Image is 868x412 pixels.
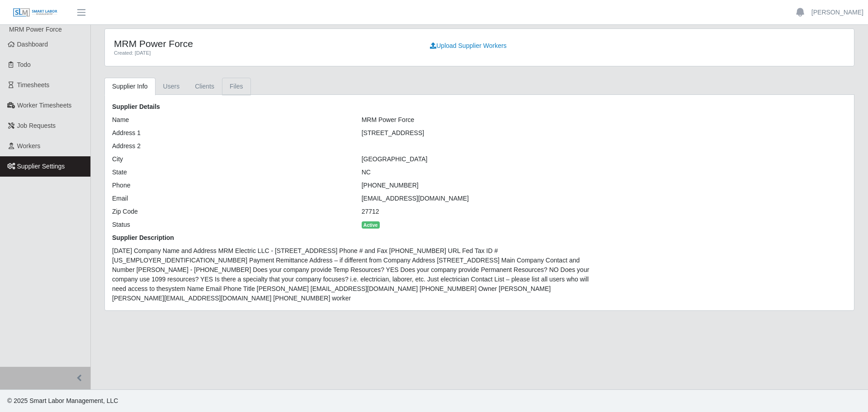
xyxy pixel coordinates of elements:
b: Supplier Description [112,234,174,241]
span: Job Requests [17,122,56,129]
span: Worker Timesheets [17,102,71,109]
a: Users [156,78,188,95]
b: Supplier Details [112,103,160,110]
div: Created: [DATE] [114,49,410,57]
span: MRM Power Force [9,26,62,33]
div: [EMAIL_ADDRESS][DOMAIN_NAME] [355,194,604,203]
div: Zip Code [105,207,355,216]
span: Workers [17,142,41,150]
span: © 2025 Smart Labor Management, LLC [7,397,118,404]
span: Supplier Settings [17,163,65,170]
span: Todo [17,61,31,68]
span: Dashboard [17,41,48,48]
div: Address 1 [105,128,355,138]
img: SLM Logo [13,8,58,18]
a: Upload Supplier Workers [424,38,512,54]
div: City [105,154,355,164]
div: [STREET_ADDRESS] [355,128,604,138]
div: MRM Power Force [355,115,604,125]
a: Supplier Info [104,78,156,95]
div: Email [105,194,355,203]
div: Phone [105,181,355,190]
span: Active [362,221,380,229]
div: Status [105,220,355,229]
h4: MRM Power Force [114,38,410,49]
a: Files [222,78,251,95]
div: [PHONE_NUMBER] [355,181,604,190]
div: [DATE] Company Name and Address MRM Electric LLC - [STREET_ADDRESS] Phone # and Fax [PHONE_NUMBER... [105,246,604,303]
div: Address 2 [105,141,355,151]
a: Clients [187,78,222,95]
div: [GEOGRAPHIC_DATA] [355,154,604,164]
div: NC [355,168,604,177]
span: Timesheets [17,81,50,89]
div: State [105,168,355,177]
div: Name [105,115,355,125]
a: [PERSON_NAME] [811,8,863,17]
div: 27712 [355,207,604,216]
